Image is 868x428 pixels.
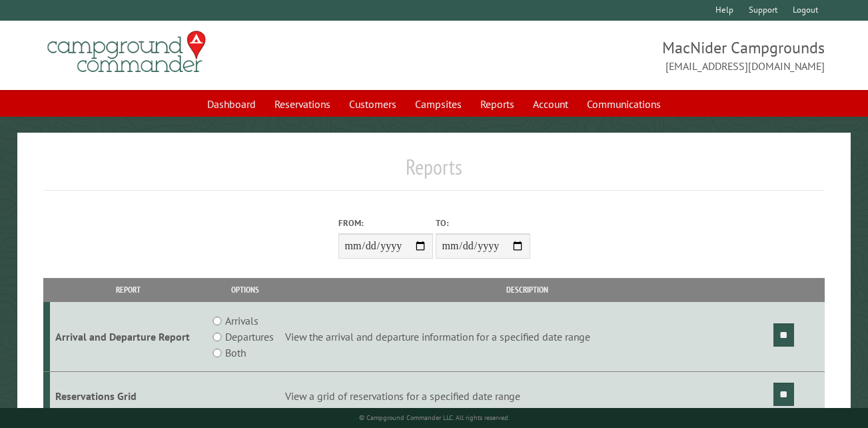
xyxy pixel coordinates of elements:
label: To: [436,217,530,229]
td: View a grid of reservations for a specified date range [283,372,771,421]
label: Arrivals [225,313,258,329]
a: Communications [579,91,669,117]
td: View the arrival and departure information for a specified date range [283,302,771,372]
label: Departures [225,329,274,345]
th: Report [50,278,207,301]
a: Reports [472,91,522,117]
img: Campground Commander [43,26,210,78]
h1: Reports [43,154,825,191]
a: Reservations [266,91,338,117]
td: Arrival and Departure Report [50,302,207,372]
label: Both [225,345,246,361]
th: Options [207,278,283,301]
span: MacNider Campgrounds [EMAIL_ADDRESS][DOMAIN_NAME] [434,37,825,74]
a: Dashboard [199,91,264,117]
th: Description [283,278,771,301]
label: From: [338,217,433,229]
small: © Campground Commander LLC. All rights reserved. [359,413,510,422]
a: Customers [341,91,404,117]
a: Campsites [407,91,470,117]
a: Account [525,91,576,117]
td: Reservations Grid [50,372,207,421]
